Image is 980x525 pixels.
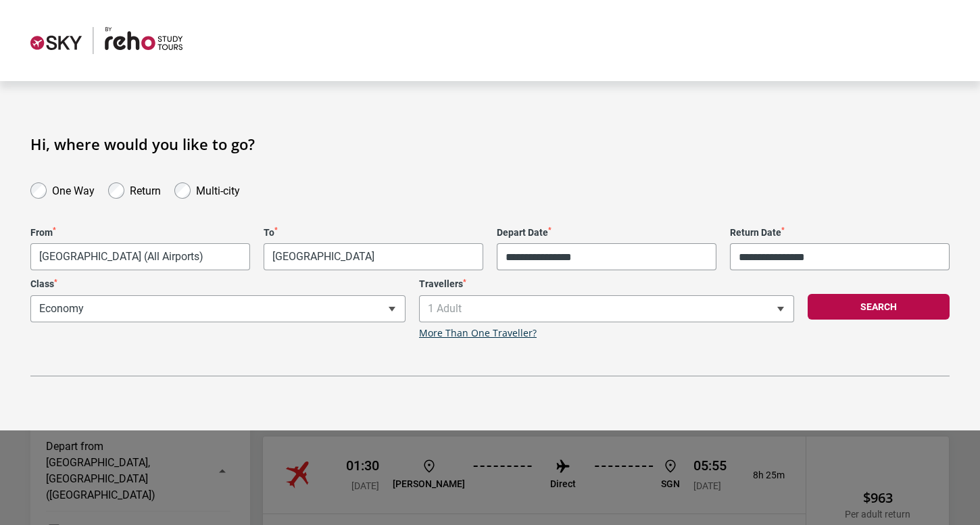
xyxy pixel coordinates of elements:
span: Melbourne (All Airports) [30,243,250,270]
a: More Than One Traveller? [419,328,537,339]
span: Tan Son Nhat International Airport [264,244,483,270]
span: Economy [31,296,405,322]
span: 1 Adult [419,295,794,322]
label: Travellers [419,278,794,290]
label: One Way [52,181,95,197]
h1: Hi, where would you like to go? [30,135,950,153]
label: Multi-city [196,181,240,197]
label: Return Date [730,227,950,239]
label: To [264,227,483,239]
label: Return [130,181,161,197]
label: Depart Date [497,227,716,239]
label: From [30,227,250,239]
button: Search [808,294,950,320]
span: 1 Adult [420,296,793,322]
span: Economy [30,295,406,322]
label: Class [30,278,406,290]
span: Melbourne (All Airports) [31,244,249,270]
span: Tan Son Nhat International Airport [264,243,483,270]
